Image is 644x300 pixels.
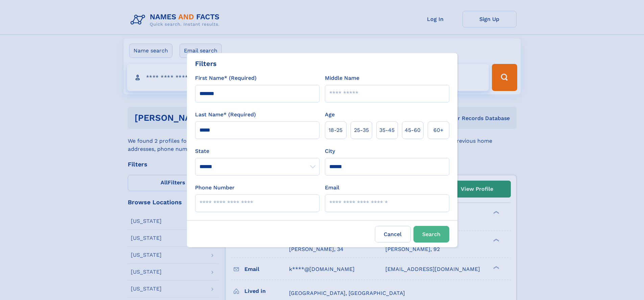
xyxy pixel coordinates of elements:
[375,226,411,243] label: Cancel
[433,126,444,134] span: 60+
[354,126,369,134] span: 25‑35
[325,147,335,155] label: City
[195,147,319,155] label: State
[329,126,342,134] span: 18‑25
[413,226,449,243] button: Search
[325,74,359,82] label: Middle Name
[405,126,421,134] span: 45‑60
[195,59,217,69] div: Filters
[195,184,235,192] label: Phone Number
[325,111,335,119] label: Age
[325,184,339,192] label: Email
[379,126,395,134] span: 35‑45
[195,74,257,82] label: First Name* (Required)
[195,111,256,119] label: Last Name* (Required)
